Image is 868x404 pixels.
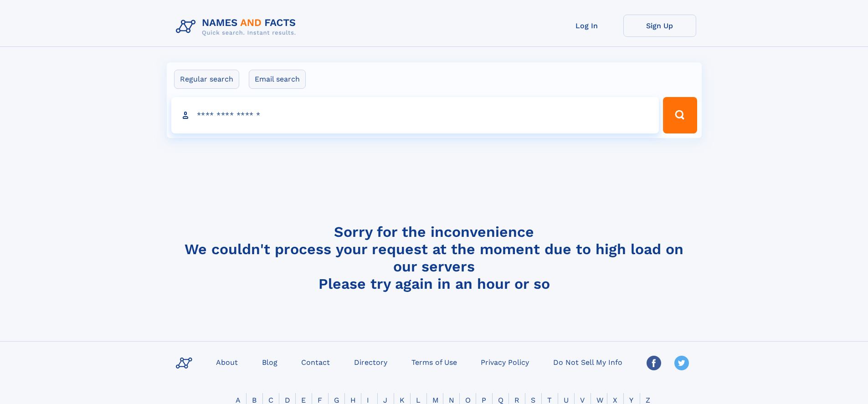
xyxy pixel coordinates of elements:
a: Sign Up [623,15,696,37]
img: Logo Names and Facts [172,15,303,39]
a: Terms of Use [408,355,461,368]
button: Search Button [663,97,697,133]
input: search input [171,97,659,133]
label: Email search [249,70,306,89]
label: Regular search [174,70,239,89]
h4: Sorry for the inconvenience We couldn't process your request at the moment due to high load on ou... [172,223,696,292]
img: Twitter [674,356,689,370]
img: Facebook [647,356,661,370]
a: Contact [298,355,334,368]
a: Log In [550,15,623,37]
a: Privacy Policy [477,355,533,368]
a: Do Not Sell My Info [550,355,626,368]
a: About [212,355,241,368]
a: Blog [258,355,281,368]
a: Directory [350,355,391,368]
